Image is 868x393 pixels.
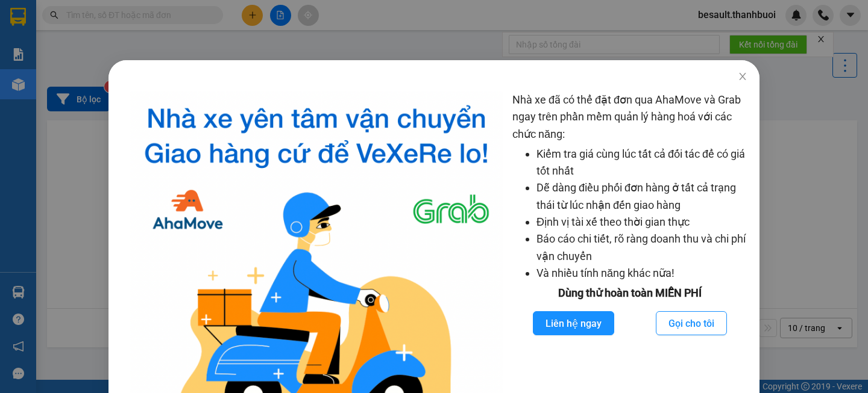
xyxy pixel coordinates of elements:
[536,146,747,180] li: Kiểm tra giá cùng lúc tất cả đối tác để có giá tốt nhất
[668,316,714,331] span: Gọi cho tôi
[536,214,747,231] li: Định vị tài xế theo thời gian thực
[536,265,747,282] li: Và nhiều tính năng khác nữa!
[536,231,747,265] li: Báo cáo chi tiết, rõ ràng doanh thu và chi phí vận chuyển
[726,60,759,94] button: Close
[512,285,747,302] div: Dùng thử hoàn toàn MIỄN PHÍ
[533,311,614,335] button: Liên hệ ngay
[656,311,727,335] button: Gọi cho tôi
[546,316,602,331] span: Liên hệ ngay
[536,179,747,214] li: Dễ dàng điều phối đơn hàng ở tất cả trạng thái từ lúc nhận đến giao hàng
[738,72,747,81] span: close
